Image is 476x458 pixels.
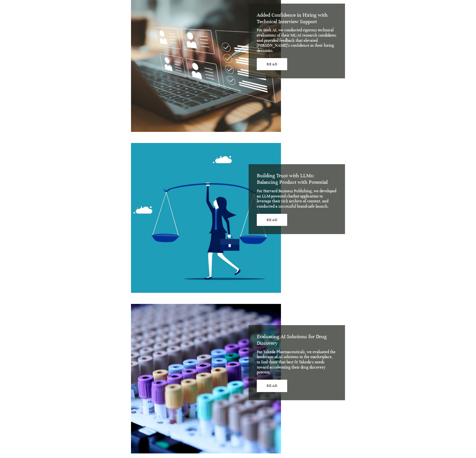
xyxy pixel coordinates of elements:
a: Read [257,214,287,226]
p: Added Confidence in Hiring with Technical Interview Support [257,12,329,24]
p: For Harvard Business Publishing, we developed an LLM-powered chatbot application to leverage thei... [257,189,337,209]
a: Read [257,380,287,392]
p: Building Trust with LLMs: Balancing Product with Potential [257,172,328,185]
p: For Takeda Pharmaceuticals, we evaluated the landscape of AI solutions in the marketplace, to fin... [257,350,337,375]
p: For Seek AI, we conducted rigorous technical evaluations of their ML/AI research candidates and p... [257,28,337,53]
a: Read [257,58,287,70]
p: Evaluating AI Solutions for Drug Discovery [257,333,328,346]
